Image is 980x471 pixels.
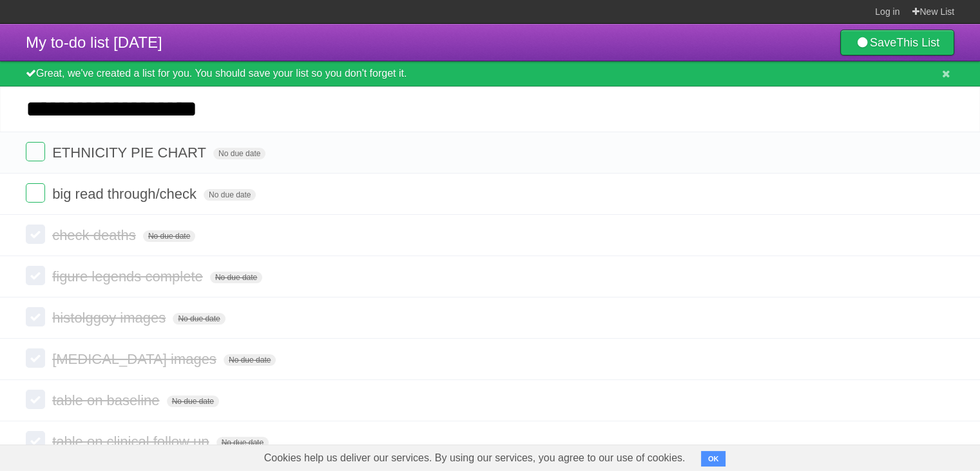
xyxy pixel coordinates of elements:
[52,268,206,285] span: figure legends complete
[896,36,939,49] b: This List
[216,437,269,448] span: No due date
[251,445,698,471] span: Cookies help us deliver our services. By using our services, you agree to our use of cookies.
[701,451,726,466] button: OK
[52,434,212,450] span: table on clinical follow up
[26,266,45,285] label: Done
[213,148,265,159] span: No due date
[204,189,256,201] span: No due date
[52,145,209,161] span: ETHNICITY PIE CHART
[26,225,45,244] label: Done
[26,348,45,368] label: Done
[52,392,162,408] span: table on baseline
[26,34,162,51] span: My to-do list [DATE]
[52,351,220,367] span: [MEDICAL_DATA] images
[210,272,262,283] span: No due date
[167,396,219,407] span: No due date
[52,227,139,243] span: check deaths
[26,390,45,409] label: Done
[173,313,225,325] span: No due date
[52,186,200,202] span: big read through/check
[26,183,45,203] label: Done
[224,354,276,366] span: No due date
[840,30,954,55] a: SaveThis List
[26,307,45,326] label: Done
[52,310,169,326] span: histolggoy images
[143,230,195,242] span: No due date
[26,142,45,161] label: Done
[26,431,45,450] label: Done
